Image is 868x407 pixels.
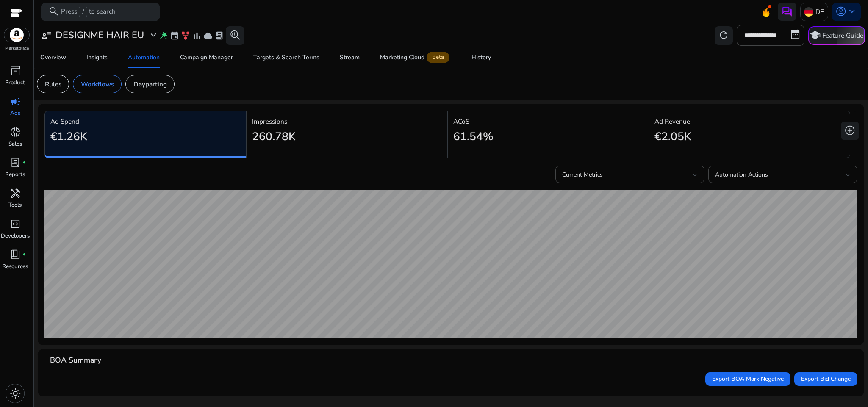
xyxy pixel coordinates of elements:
p: DE [815,4,824,19]
span: inventory_2 [10,65,21,76]
span: handyman [10,188,21,199]
button: add_circle [841,122,860,140]
div: History [471,55,491,61]
span: lab_profile [215,31,224,40]
span: account_circle [835,6,846,17]
span: book_4 [10,249,21,260]
span: donut_small [10,127,21,138]
span: fiber_manual_record [22,161,26,165]
p: Marketplace [5,45,29,52]
span: Current Metrics [562,171,603,179]
div: Marketing Cloud [380,54,451,61]
span: lab_profile [10,157,21,168]
span: search_insights [230,30,241,41]
img: amazon.svg [4,28,30,42]
h2: €1.26K [50,130,87,144]
span: add_circle [844,125,855,136]
p: Impressions [252,116,442,126]
span: Beta [427,52,449,63]
div: Targets & Search Terms [253,55,319,61]
p: Sales [8,140,22,149]
button: Export Bid Change [794,372,857,386]
span: Automation Actions [715,171,768,179]
h2: 61.54% [453,130,494,144]
button: Export BOA Mark Negative [705,372,790,386]
p: Ad Spend [50,116,240,126]
p: ACoS [453,116,643,126]
p: Reports [5,171,25,179]
span: Export Bid Change [801,374,851,383]
span: user_attributes [41,30,52,41]
span: refresh [718,30,729,41]
p: Developers [1,232,30,241]
h4: BOA Summary [50,356,101,365]
div: Campaign Manager [180,55,233,61]
p: Product [5,79,25,87]
span: event [170,31,179,40]
h2: 260.78K [252,130,296,144]
span: light_mode [10,388,21,399]
div: Stream [340,55,360,61]
img: de.svg [804,7,813,17]
p: Rules [45,79,61,89]
h3: DESIGNME HAIR EU [55,30,144,41]
p: Ad Revenue [654,116,844,126]
p: Ads [10,109,20,118]
span: code_blocks [10,219,21,230]
span: campaign [10,96,21,107]
div: Overview [40,55,66,61]
button: refresh [715,26,733,45]
span: Export BOA Mark Negative [712,374,784,383]
span: cloud [203,31,213,40]
p: Dayparting [133,79,167,89]
p: Resources [2,263,28,271]
p: Press to search [61,7,116,17]
span: wand_stars [159,31,168,40]
button: search_insights [226,26,244,45]
span: school [810,30,821,41]
p: Workflows [81,79,114,89]
span: fiber_manual_record [22,253,26,257]
p: Tools [8,201,22,210]
span: search [48,6,59,17]
button: schoolFeature Guide [808,26,865,45]
span: expand_more [148,30,159,41]
span: bar_chart [192,31,202,40]
div: Insights [86,55,108,61]
span: keyboard_arrow_down [846,6,857,17]
p: Feature Guide [822,31,863,40]
span: family_history [181,31,190,40]
div: Automation [128,55,160,61]
h2: €2.05K [654,130,691,144]
span: / [79,7,87,17]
